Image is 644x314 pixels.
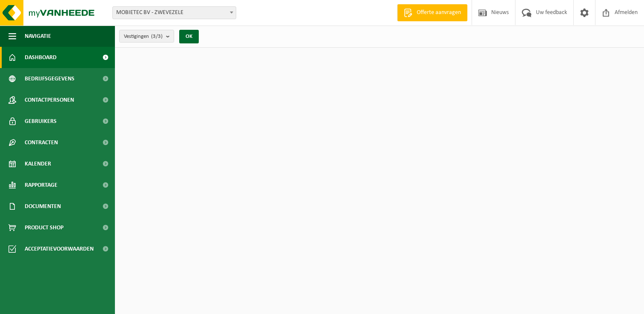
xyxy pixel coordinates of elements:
button: Vestigingen(3/3) [119,30,174,43]
span: MOBIETEC BV - ZWEVEZELE [113,7,236,19]
span: Kalender [25,153,51,174]
span: Contactpersonen [25,89,74,111]
button: OK [179,30,199,43]
span: Rapportage [25,174,57,196]
span: Product Shop [25,217,63,238]
a: Offerte aanvragen [397,4,467,21]
span: Acceptatievoorwaarden [25,238,94,260]
span: Gebruikers [25,111,57,132]
span: Vestigingen [124,30,163,43]
span: Offerte aanvragen [415,9,463,17]
span: Bedrijfsgegevens [25,68,74,89]
span: Documenten [25,196,61,217]
span: Contracten [25,132,58,153]
count: (3/3) [151,34,163,39]
span: Dashboard [25,47,57,68]
span: MOBIETEC BV - ZWEVEZELE [112,6,236,19]
span: Navigatie [25,26,51,47]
